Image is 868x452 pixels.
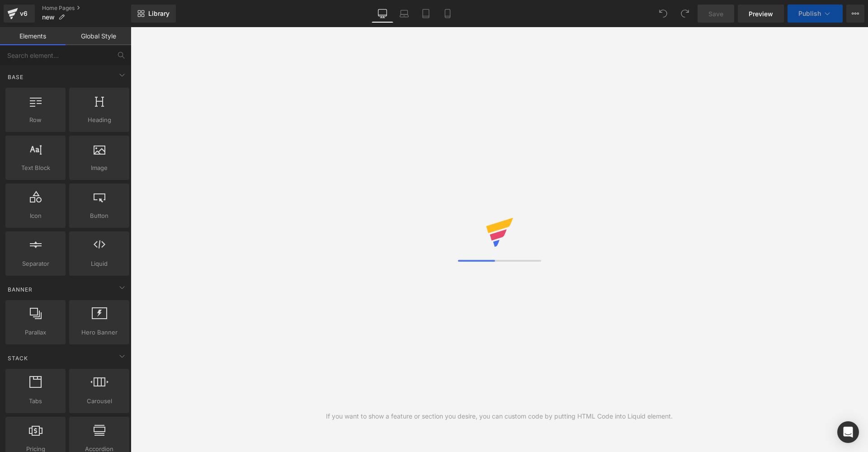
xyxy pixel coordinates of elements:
button: Undo [654,5,672,23]
span: Stack [7,354,29,363]
span: new [42,14,55,21]
button: Redo [676,5,694,23]
span: Publish [798,10,821,17]
div: If you want to show a feature or section you desire, you can custom code by putting HTML Code int... [326,411,673,421]
span: Preview [749,9,773,19]
span: Banner [7,285,33,294]
a: v6 [4,5,35,23]
a: Home Pages [42,5,131,12]
span: Row [8,115,63,125]
span: Heading [72,115,127,125]
span: Base [7,73,24,81]
span: Save [708,9,723,19]
span: Button [72,211,127,221]
span: Separator [8,259,63,268]
button: Publish [788,5,843,23]
a: New Library [131,5,176,23]
span: Liquid [72,259,127,268]
a: Desktop [372,5,393,23]
span: Carousel [72,396,127,406]
a: Tablet [415,5,437,23]
div: v6 [18,8,29,19]
span: Hero Banner [72,328,127,337]
span: Icon [8,211,63,221]
span: Text Block [8,163,63,173]
a: Laptop [393,5,415,23]
span: Library [148,9,170,18]
a: Global Style [66,27,131,45]
button: More [846,5,864,23]
span: Parallax [8,328,63,337]
a: Mobile [437,5,458,23]
span: Tabs [8,396,63,406]
span: Image [72,163,127,173]
a: Preview [738,5,784,23]
div: Open Intercom Messenger [837,421,859,443]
